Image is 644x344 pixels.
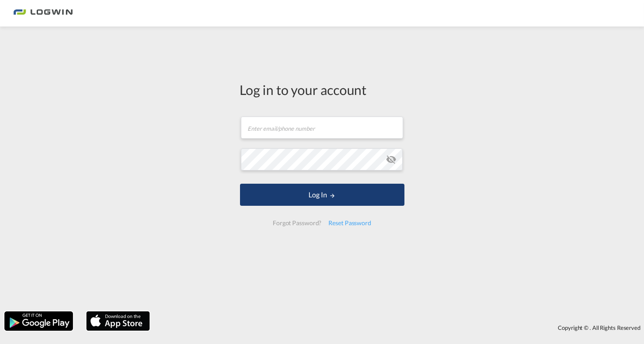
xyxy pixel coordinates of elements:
[154,320,644,335] div: Copyright © . All Rights Reserved
[85,310,151,332] img: apple.png
[325,215,375,231] div: Reset Password
[240,80,404,99] div: Log in to your account
[4,310,74,332] img: google.png
[241,117,403,139] input: Enter email/phone number
[386,154,396,165] md-icon: icon-eye-off
[269,215,325,231] div: Forgot Password?
[13,4,73,23] img: bc73a0e0d8c111efacd525e4c8ad7d32.png
[240,184,404,206] button: LOGIN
